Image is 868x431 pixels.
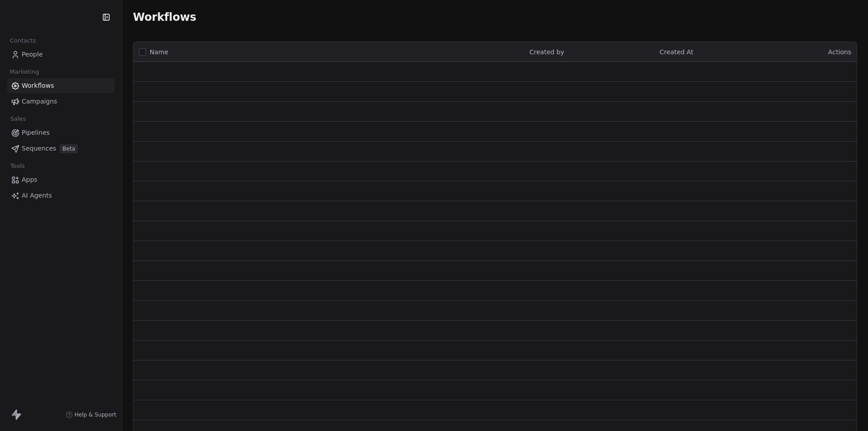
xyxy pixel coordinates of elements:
span: Tools [6,159,28,173]
span: Workflows [133,11,196,24]
a: SequencesBeta [7,141,114,156]
span: Contacts [6,34,40,47]
span: Sales [6,112,30,126]
a: AI Agents [7,188,114,203]
span: AI Agents [22,191,52,200]
span: People [22,50,43,59]
span: Actions [828,48,851,56]
a: Help & Support [66,411,116,418]
span: Help & Support [75,411,116,418]
span: Marketing [6,65,43,79]
a: Pipelines [7,125,114,140]
span: Apps [22,175,38,185]
a: Workflows [7,78,114,93]
a: People [7,47,114,62]
span: Campaigns [22,97,57,106]
a: Apps [7,172,114,187]
span: Pipelines [22,128,50,137]
span: Workflows [22,81,54,90]
span: Name [150,47,168,57]
span: Created by [529,48,564,56]
span: Created At [660,48,693,56]
span: Beta [60,144,78,153]
a: Campaigns [7,94,114,109]
span: Sequences [22,144,56,153]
